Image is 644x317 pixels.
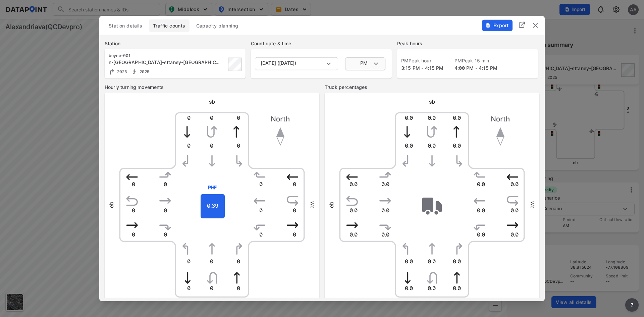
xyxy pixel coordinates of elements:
[109,53,219,58] div: boyne-001
[325,84,539,90] label: Truck percentages
[309,201,316,208] span: wb
[429,98,435,105] span: sb
[482,19,513,31] button: Export
[109,59,219,65] div: n-jordan-sttaney-ave
[345,57,385,70] div: PM
[255,57,338,70] div: [DATE] ([DATE])
[397,40,538,47] label: Peak hours
[115,69,127,74] span: 2025
[109,22,142,29] span: Station details
[454,65,498,70] span: 4:00 PM - 4:15 PM
[531,21,539,29] button: delete
[109,68,115,75] img: Turning count
[153,22,185,29] span: Traffic counts
[105,40,246,47] label: Station
[105,19,539,32] div: basic tabs example
[138,69,150,74] span: 2025
[518,21,526,29] img: full_screen.b7bf9a36.svg
[629,301,635,309] span: ?
[486,22,508,29] span: Export
[108,202,115,208] span: eb
[454,57,498,64] label: PM Peak 15 min
[401,65,444,70] span: 3:15 PM - 4:15 PM
[401,57,444,64] label: PM Peak hour
[251,40,392,47] label: Count date & time
[485,22,491,28] img: File%20-%20Download.70cf71cd.svg
[625,298,639,312] button: more
[531,21,539,29] img: close.efbf2170.svg
[131,68,138,75] img: Pedestrian count
[105,84,319,90] label: Hourly turning movements
[529,201,536,208] span: wb
[209,98,215,105] span: sb
[196,22,238,29] span: Capacity planning
[328,202,335,208] span: eb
